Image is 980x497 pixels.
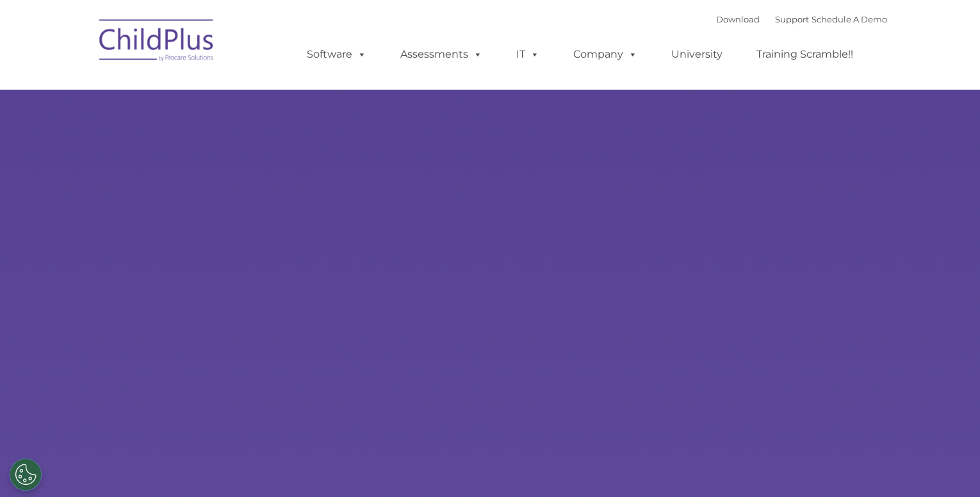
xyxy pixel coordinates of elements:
[560,42,650,67] a: Company
[503,42,552,67] a: IT
[716,14,887,24] font: |
[716,14,760,24] a: Download
[388,42,495,67] a: Assessments
[10,459,42,491] button: Cookies Settings
[744,42,866,67] a: Training Scramble!!
[775,14,809,24] a: Support
[294,42,379,67] a: Software
[658,42,735,67] a: University
[93,10,221,74] img: ChildPlus by Procare Solutions
[812,14,887,24] a: Schedule A Demo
